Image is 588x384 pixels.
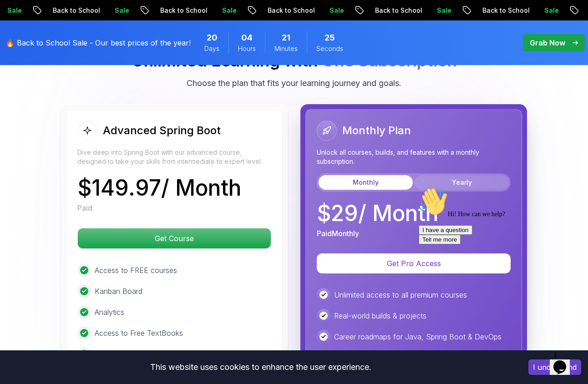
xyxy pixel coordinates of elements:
button: I have a question [4,42,57,51]
p: Dive deep into Spring Boot with our advanced course, designed to take your skills from intermedia... [77,148,271,166]
p: Sale [321,6,350,15]
div: This website uses cookies to enhance the user experience. [7,357,515,377]
p: Unlimited access to all premium courses [334,289,467,300]
p: Paid [77,202,92,213]
p: $ 29 / Month [317,202,438,224]
button: Yearly [415,175,509,190]
p: $ 149.97 / Month [77,177,241,199]
p: Back to School [259,6,321,15]
iframe: chat widget [415,183,579,343]
a: Get Course [77,234,271,243]
p: Analytics [95,307,124,318]
p: Kanban Board [95,286,142,297]
span: 4 Hours [241,31,253,44]
p: Sale [213,6,243,15]
p: Access to FREE courses [95,265,177,276]
span: Seconds [316,44,343,53]
p: Choose the plan that fits your learning journey and goals. [187,77,401,90]
span: Hi! How can we help? [4,27,90,34]
p: Grab Now [530,37,565,48]
h2: Advanced Spring Boot [103,123,221,138]
p: Career roadmaps for Java, Spring Boot & DevOps [334,331,502,342]
p: Back to School [366,6,428,15]
p: 🔥 Back to School Sale - Our best prices of the year! [5,37,191,48]
img: :wave: [4,4,33,33]
span: 25 Seconds [324,31,335,44]
span: 20 Days [207,31,218,44]
p: Back to School [152,6,213,15]
iframe: chat widget [550,348,579,375]
p: Unlock all courses, builds, and features with a monthly subscription. [317,148,511,166]
button: Get Course [77,228,271,249]
a: Get Pro Access [317,259,511,268]
button: Accept cookies [528,359,581,375]
p: Back to School [44,6,106,15]
p: Paid Monthly [317,228,359,239]
p: Back to School [474,6,536,15]
p: Certificate of completion [95,349,177,359]
h2: Unlimited Learning with [132,51,457,70]
span: Hours [238,44,256,53]
button: Get Pro Access [317,253,511,273]
div: 👋Hi! How can we help?I have a questionTell me more [4,4,167,61]
p: Sale [536,6,565,15]
span: Days [204,44,219,53]
span: Minutes [274,44,298,53]
p: Get Course [78,228,271,248]
h2: Monthly Plan [342,123,411,138]
button: Tell me more [4,51,46,61]
button: Monthly [319,175,413,190]
p: Sale [106,6,135,15]
p: Sale [428,6,457,15]
span: 21 Minutes [282,31,290,44]
p: Access to Free TextBooks [95,328,183,339]
p: Real-world builds & projects [334,310,426,321]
